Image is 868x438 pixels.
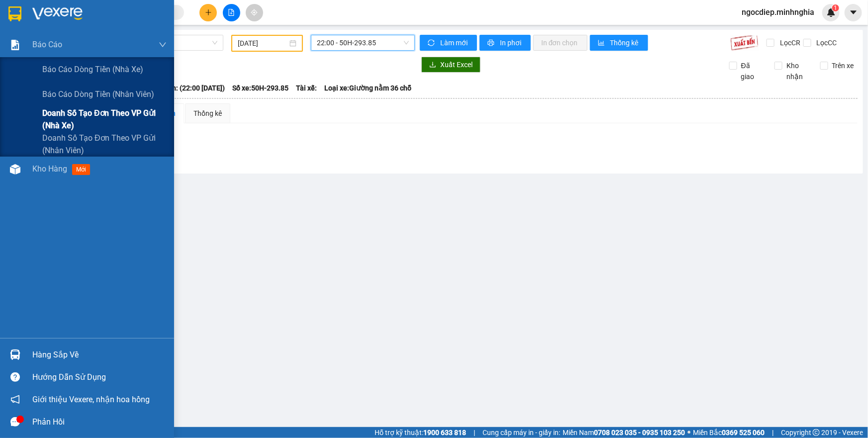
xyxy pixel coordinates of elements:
[594,429,685,437] strong: 0708 023 035 - 0935 103 250
[440,37,469,48] span: Làm mới
[423,429,466,437] strong: 1900 633 818
[72,164,90,175] span: mới
[845,4,862,21] button: caret-down
[32,38,62,51] span: Báo cáo
[159,41,167,49] span: down
[849,8,858,17] span: caret-down
[533,35,587,51] button: In đơn chọn
[827,8,836,17] img: icon-new-feature
[610,37,640,48] span: Thống kê
[832,4,839,11] sup: 1
[296,83,317,93] span: Tài xế:
[10,350,20,360] img: warehouse-icon
[251,9,258,16] span: aim
[375,427,466,438] span: Hỗ trợ kỹ thuật:
[232,83,289,93] span: Số xe: 50H-293.85
[193,108,222,119] div: Thống kê
[10,40,20,50] img: solution-icon
[32,393,150,406] span: Giới thiệu Vexere, nhận hoa hồng
[782,60,812,82] span: Kho nhận
[776,37,802,48] span: Lọc CR
[474,427,475,438] span: |
[500,37,523,48] span: In phơi
[42,63,143,76] span: Báo cáo dòng tiền (nhà xe)
[722,429,765,437] strong: 0369 525 060
[693,427,765,438] span: Miền Bắc
[228,9,235,16] span: file-add
[10,417,20,427] span: message
[10,164,20,175] img: warehouse-icon
[834,4,837,11] span: 1
[10,372,20,382] span: question-circle
[324,83,411,93] span: Loại xe: Giường nằm 36 chỗ
[8,6,21,21] img: logo-vxr
[32,370,167,385] div: Hướng dẫn sử dụng
[813,429,820,436] span: copyright
[482,427,560,438] span: Cung cấp máy in - giấy in:
[428,39,436,47] span: sync
[828,60,858,71] span: Trên xe
[317,35,409,50] span: 22:00 - 50H-293.85
[480,35,531,51] button: printerIn phơi
[42,88,154,100] span: Báo cáo dòng tiền (nhân viên)
[199,4,217,21] button: plus
[10,395,20,404] span: notification
[205,9,212,16] span: plus
[152,83,225,93] span: Chuyến: (22:00 [DATE])
[421,57,481,73] button: downloadXuất Excel
[730,35,759,51] img: 9k=
[223,4,240,21] button: file-add
[737,60,767,82] span: Đã giao
[32,415,167,430] div: Phản hồi
[563,427,685,438] span: Miền Nam
[420,35,477,51] button: syncLàm mới
[238,38,288,49] input: 13/09/2025
[590,35,648,51] button: bar-chartThống kê
[598,39,606,47] span: bar-chart
[246,4,263,21] button: aim
[32,348,167,362] div: Hàng sắp về
[487,39,496,47] span: printer
[687,431,690,435] span: ⚪️
[734,6,822,18] span: ngocdiep.minhnghia
[42,107,167,132] span: Doanh số tạo đơn theo VP gửi (nhà xe)
[772,427,773,438] span: |
[32,164,67,174] span: Kho hàng
[42,132,167,157] span: Doanh số tạo đơn theo VP gửi (nhân viên)
[813,37,839,48] span: Lọc CC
